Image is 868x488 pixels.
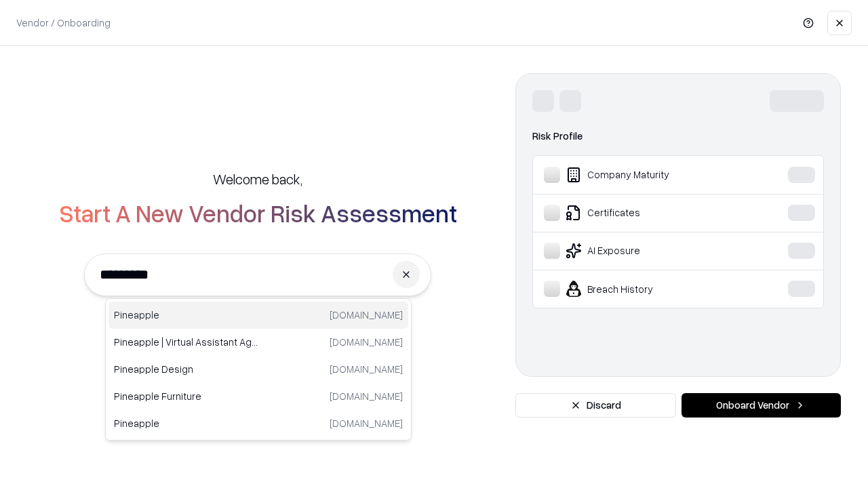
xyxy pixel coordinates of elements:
[544,205,747,221] div: Certificates
[105,298,412,441] div: Suggestions
[213,169,302,188] h5: Welcome back,
[330,416,403,430] p: [DOMAIN_NAME]
[114,416,258,430] p: Pineapple
[330,308,403,322] p: [DOMAIN_NAME]
[544,243,747,259] div: AI Exposure
[16,16,111,30] p: Vendor / Onboarding
[544,281,747,297] div: Breach History
[682,393,841,418] button: Onboard Vendor
[114,308,258,322] p: Pineapple
[114,362,258,376] p: Pineapple Design
[114,389,258,403] p: Pineapple Furniture
[330,335,403,349] p: [DOMAIN_NAME]
[515,393,676,418] button: Discard
[330,389,403,403] p: [DOMAIN_NAME]
[330,362,403,376] p: [DOMAIN_NAME]
[544,167,747,183] div: Company Maturity
[59,199,457,226] h2: Start A New Vendor Risk Assessment
[114,335,258,349] p: Pineapple | Virtual Assistant Agency
[532,128,824,144] div: Risk Profile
